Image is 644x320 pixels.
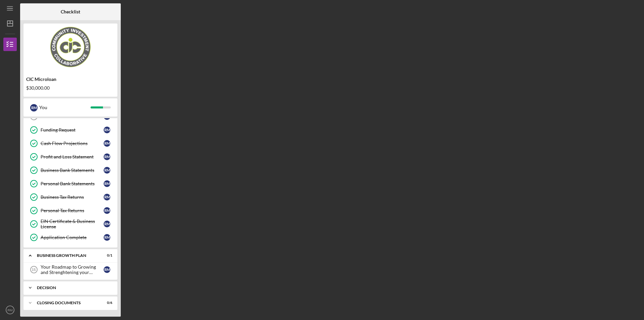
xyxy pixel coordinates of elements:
div: Profit and Loss Statement [41,154,104,159]
div: Cash Flow Projections [41,141,104,146]
div: 0 / 6 [100,301,112,305]
img: Product logo [23,27,117,67]
a: 15Your Roadmap to Growing and Strenghtening your BusinessRM [27,263,114,276]
div: Business Tax Returns [41,194,104,200]
div: Personal Tax Returns [41,208,104,213]
div: R M [104,153,110,160]
div: R M [104,266,110,273]
div: R M [104,180,110,187]
div: EIN Certificate & Business License [41,219,104,229]
div: You [39,102,91,113]
a: Personal Bank StatementsRM [27,177,114,190]
div: Application Complete [41,235,104,240]
div: R M [104,167,110,174]
div: R M [104,127,110,133]
a: Business Tax ReturnsRM [27,190,114,204]
a: Cash Flow ProjectionsRM [27,137,114,150]
b: Checklist [61,9,80,14]
a: Personal Tax ReturnsRM [27,204,114,217]
a: Profit and Loss StatementRM [27,150,114,164]
div: Funding Request [41,127,104,133]
div: R M [104,207,110,214]
div: Business Bank Statements [41,168,104,173]
div: R M [30,104,38,111]
a: Funding RequestRM [27,123,114,137]
text: RM [8,308,13,312]
div: CLOSING DOCUMENTS [37,301,96,305]
div: Your Roadmap to Growing and Strenghtening your Business [41,264,104,275]
div: R M [104,234,110,241]
div: CIC Microloan [26,77,115,82]
div: R M [104,140,110,147]
div: Business Growth Plan [37,254,96,258]
a: Business Bank StatementsRM [27,164,114,177]
div: Decision [37,286,109,290]
tspan: 15 [32,268,36,272]
button: RM [3,303,17,317]
div: 0 / 1 [100,254,112,258]
div: R M [104,221,110,227]
a: EIN Certificate & Business LicenseRM [27,217,114,231]
tspan: 6 [33,115,35,119]
a: Application CompleteRM [27,231,114,244]
div: $30,000.00 [26,85,115,91]
div: R M [104,194,110,200]
div: Personal Bank Statements [41,181,104,186]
